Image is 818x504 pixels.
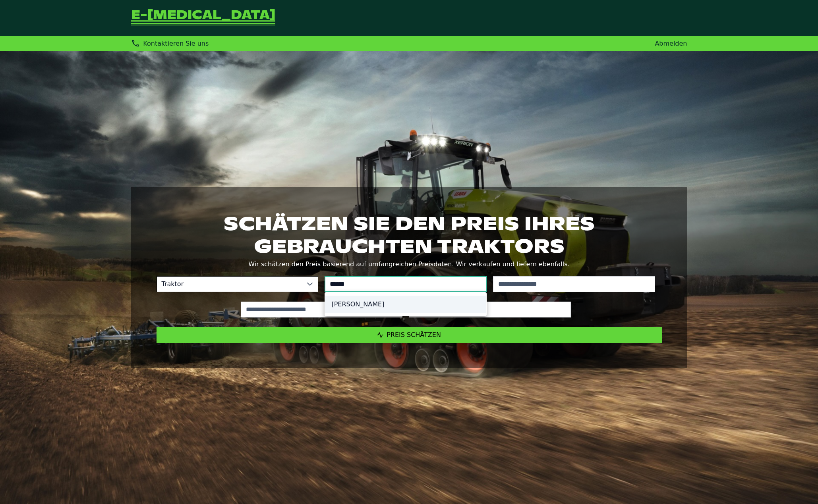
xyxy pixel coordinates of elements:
p: Wir schätzen den Preis basierend auf umfangreichen Preisdaten. Wir verkaufen und liefern ebenfalls. [157,259,662,270]
li: Massey Ferguson [325,296,486,313]
ul: Option List [325,292,486,316]
a: Zurück zur Startseite [131,10,275,26]
a: Abmelden [655,40,687,47]
h1: Schätzen Sie den Preis Ihres gebrauchten Traktors [157,212,662,257]
span: Kontaktieren Sie uns [143,40,209,47]
button: Preis schätzen [157,327,662,343]
span: Preis schätzen [387,331,441,339]
span: Traktor [157,277,302,292]
div: Kontaktieren Sie uns [131,39,209,48]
